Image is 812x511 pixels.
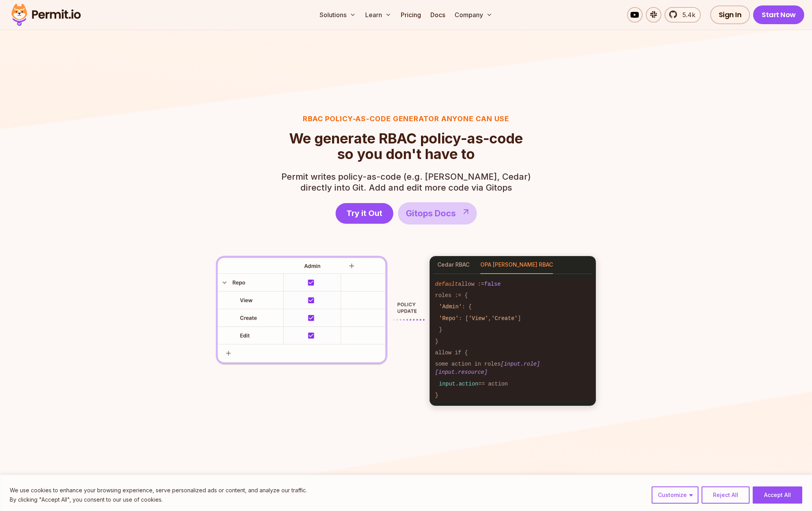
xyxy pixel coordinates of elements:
[437,256,469,274] button: Cedar RBAC
[451,7,496,23] button: Company
[678,10,695,19] span: 5.4k
[484,281,501,287] span: false
[398,7,424,23] a: Pricing
[289,131,523,146] span: We generate RBAC policy-as-code
[281,171,531,182] span: Permit writes policy-as-code (e.g. [PERSON_NAME], Cedar)
[430,324,596,336] code: }
[8,2,84,28] img: Permit logo
[346,208,382,219] span: Try it Out
[480,256,553,274] button: OPA [PERSON_NAME] RBAC
[430,390,596,401] code: }
[430,347,596,359] code: allow if {
[435,369,487,375] span: [input.resource]
[753,5,804,24] a: Start Now
[652,486,698,504] button: Customize
[427,7,448,23] a: Docs
[491,315,517,322] span: 'Create'
[336,203,393,224] a: Try it Out
[362,7,394,23] button: Learn
[430,313,596,324] code: : [ , ]
[439,381,478,387] span: input.action
[435,281,458,287] span: default
[430,279,596,290] code: allow :=
[430,301,596,313] code: : {
[10,495,307,504] p: By clicking "Accept All", you consent to our use of cookies.
[398,202,477,225] a: Gitops Docs
[439,315,458,322] span: 'Repo'
[430,290,596,301] code: roles := {
[10,486,307,495] p: We use cookies to enhance your browsing experience, serve personalized ads or content, and analyz...
[430,359,596,378] code: some action in roles
[281,171,531,193] p: directly into Git. Add and edit more code via Gitops
[430,378,596,390] code: == action
[439,304,462,310] span: 'Admin'
[469,315,488,322] span: 'View'
[316,7,359,23] button: Solutions
[430,336,596,347] code: }
[665,7,701,23] a: 5.4k
[289,131,523,162] h2: so you don't have to
[702,486,750,504] button: Reject All
[753,486,802,504] button: Accept All
[501,361,540,367] span: [input.role]
[406,207,456,220] span: Gitops Docs
[281,113,531,124] h3: RBAC Policy-as-code generator anyone can use
[710,5,750,24] a: Sign In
